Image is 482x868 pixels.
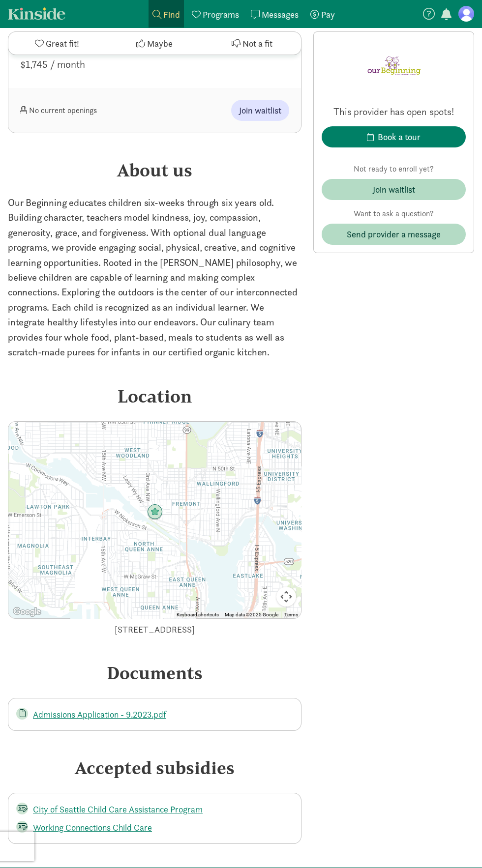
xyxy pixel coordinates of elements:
a: Working Connections Child Care [33,822,152,833]
img: Provider logo [364,40,423,93]
span: Programs [203,9,239,20]
div: About us [8,157,301,183]
a: City of Seattle Child Care Assistance Program [33,804,203,815]
button: Great fit! [8,32,106,55]
span: Map data ©2025 Google [225,612,278,617]
div: Book a tour [378,130,421,144]
span: Not a fit [242,37,272,50]
span: Messages [262,9,299,20]
div: Join waitlist [373,183,415,196]
span: Pay [321,9,335,20]
p: Not ready to enroll yet? [322,163,466,175]
button: Join waitlist [322,179,466,200]
div: Location [8,383,301,409]
button: Map camera controls [276,587,296,607]
div: [STREET_ADDRESS] [8,623,301,636]
div: $1,745 / month [20,57,289,72]
a: Terms [284,612,298,617]
p: This provider has open spots! [322,105,466,118]
span: Send provider a message [347,228,441,241]
img: Google [11,606,43,618]
a: Open this area in Google Maps (opens a new window) [11,606,43,618]
span: Great fit! [46,37,79,50]
a: Kinside [8,7,65,20]
button: Not a fit [204,32,301,55]
button: Send provider a message [322,224,466,245]
button: Maybe [106,32,203,55]
div: No current openings [20,100,155,121]
span: Find [163,9,180,20]
span: Join waitlist [239,104,281,117]
a: Admissions Application - 9.2023.pdf [33,709,166,720]
span: Maybe [147,37,173,50]
button: Join waitlist [231,100,289,121]
p: Our Beginning educates children six-weeks through six years old. Building character, teachers mod... [8,195,301,359]
button: Book a tour [322,126,466,147]
p: Want to ask a question? [322,208,466,220]
div: Accepted subsidies [8,754,301,781]
div: Documents [8,660,301,686]
button: Keyboard shortcuts [177,611,219,618]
